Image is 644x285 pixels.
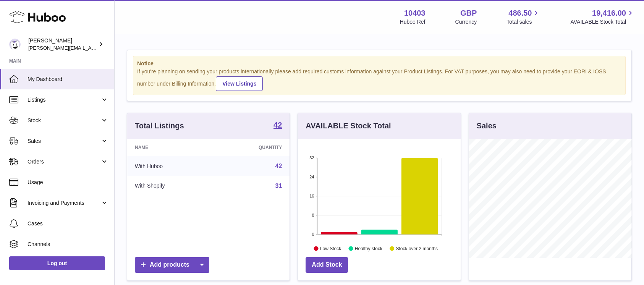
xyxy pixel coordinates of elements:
a: View Listings [216,76,263,91]
a: 19,416.00 AVAILABLE Stock Total [570,8,635,26]
a: Add Stock [306,257,348,273]
span: AVAILABLE Stock Total [570,18,635,26]
strong: GBP [460,8,477,18]
a: 42 [273,121,282,130]
h3: Sales [477,121,497,131]
span: 19,416.00 [592,8,626,18]
span: [PERSON_NAME][EMAIL_ADDRESS][DOMAIN_NAME] [28,45,153,51]
span: Stock [28,117,100,124]
strong: Notice [137,60,621,67]
div: [PERSON_NAME] [28,37,97,52]
div: If you're planning on sending your products internationally please add required customs informati... [137,68,621,91]
span: Listings [28,96,100,104]
h3: AVAILABLE Stock Total [306,121,391,131]
span: Sales [28,138,100,145]
td: With Huboo [127,156,215,176]
text: 24 [310,175,314,179]
span: Total sales [506,18,540,26]
span: Orders [28,158,100,165]
span: My Dashboard [28,76,108,83]
th: Quantity [215,139,290,156]
strong: 42 [273,121,282,129]
span: Usage [28,179,108,186]
a: 31 [275,183,282,189]
a: Log out [9,256,105,270]
span: Channels [28,241,108,248]
td: With Shopify [127,176,215,196]
text: Low Stock [320,246,341,251]
text: 16 [310,194,314,198]
a: 42 [275,163,282,169]
img: keval@makerscabinet.com [9,39,21,50]
a: Add products [135,257,209,273]
th: Name [127,139,215,156]
div: Huboo Ref [400,18,426,26]
span: Invoicing and Payments [28,199,100,207]
strong: 10403 [404,8,426,18]
text: 0 [312,232,314,236]
text: 8 [312,213,314,217]
div: Currency [455,18,477,26]
a: 486.50 Total sales [506,8,540,26]
text: Healthy stock [355,246,383,251]
text: Stock over 2 months [396,246,438,251]
span: Cases [28,220,108,227]
text: 32 [310,155,314,160]
span: 486.50 [508,8,532,18]
h3: Total Listings [135,121,184,131]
